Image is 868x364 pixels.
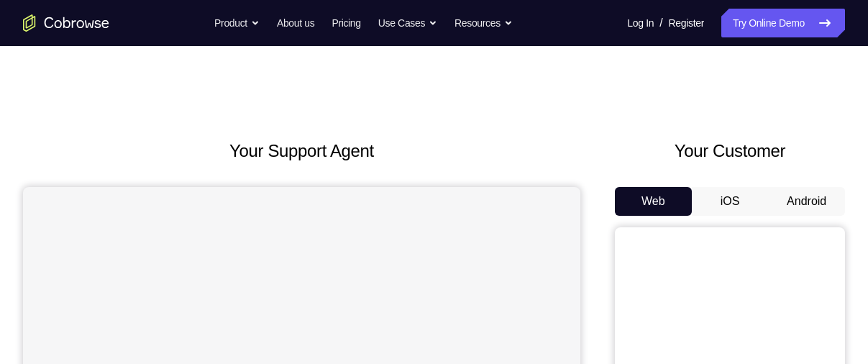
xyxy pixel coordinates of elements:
[692,187,769,216] button: iOS
[332,9,360,37] a: Pricing
[627,9,654,37] a: Log In
[721,9,845,37] a: Try Online Demo
[378,9,437,37] button: Use Cases
[277,9,314,37] a: About us
[23,138,580,164] h2: Your Support Agent
[214,9,260,37] button: Product
[669,9,704,37] a: Register
[659,14,662,32] span: /
[23,14,109,32] a: Go to the home page
[768,187,845,216] button: Android
[454,9,513,37] button: Resources
[615,187,692,216] button: Web
[615,138,845,164] h2: Your Customer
